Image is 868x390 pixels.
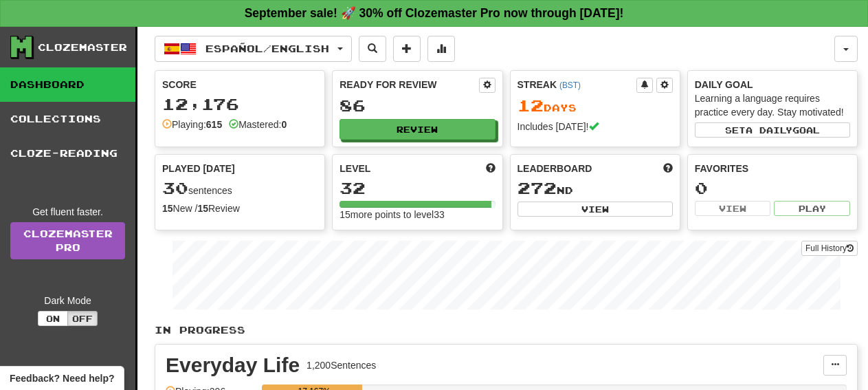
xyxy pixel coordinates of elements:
button: Seta dailygoal [695,122,850,138]
div: Ready for Review [340,78,478,91]
strong: September sale! 🚀 30% off Clozemaster Pro now through [DATE]! [245,6,624,20]
div: Get fluent faster. [10,205,125,219]
span: 30 [162,178,188,197]
span: Played [DATE] [162,162,235,175]
span: 12 [518,96,544,115]
div: 32 [340,180,495,197]
span: Score more points to level up [486,162,496,175]
div: Streak [518,78,636,91]
div: nd [518,180,673,197]
div: 1,200 Sentences [307,358,376,372]
strong: 0 [281,119,287,130]
div: Clozemaster [38,41,127,54]
button: Add sentence to collection [393,36,421,62]
button: View [695,201,771,216]
button: More stats [427,36,455,62]
div: Playing: [162,118,222,131]
a: (BST) [559,80,581,90]
span: a daily [746,125,792,135]
div: Day s [518,97,673,115]
strong: 15 [162,203,173,214]
a: ClozemasterPro [10,222,125,259]
div: Dark Mode [10,294,125,307]
strong: 615 [206,119,222,130]
div: sentences [162,180,318,197]
div: 15 more points to level 33 [340,208,495,221]
button: Off [67,311,98,326]
span: This week in points, UTC [663,162,673,175]
strong: 15 [197,203,208,214]
div: Mastered: [229,118,287,131]
button: View [518,202,673,217]
div: Everyday Life [166,355,300,376]
div: New / Review [162,202,318,215]
button: Español/English [155,36,352,62]
span: Leaderboard [518,162,592,175]
span: Español / English [205,43,329,54]
div: 0 [695,180,850,197]
div: 12,176 [162,96,318,113]
span: 272 [518,178,557,197]
div: Score [162,78,318,91]
div: 86 [340,97,495,114]
button: Play [774,201,850,216]
div: Includes [DATE]! [518,120,673,133]
button: Search sentences [359,36,386,62]
div: Daily Goal [695,78,850,91]
button: Full History [801,241,858,256]
div: Learning a language requires practice every day. Stay motivated! [695,91,850,119]
button: On [38,311,68,326]
span: Level [340,162,370,175]
p: In Progress [155,323,858,337]
span: Open feedback widget [10,371,114,385]
button: Review [340,119,495,140]
div: Favorites [695,162,850,175]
